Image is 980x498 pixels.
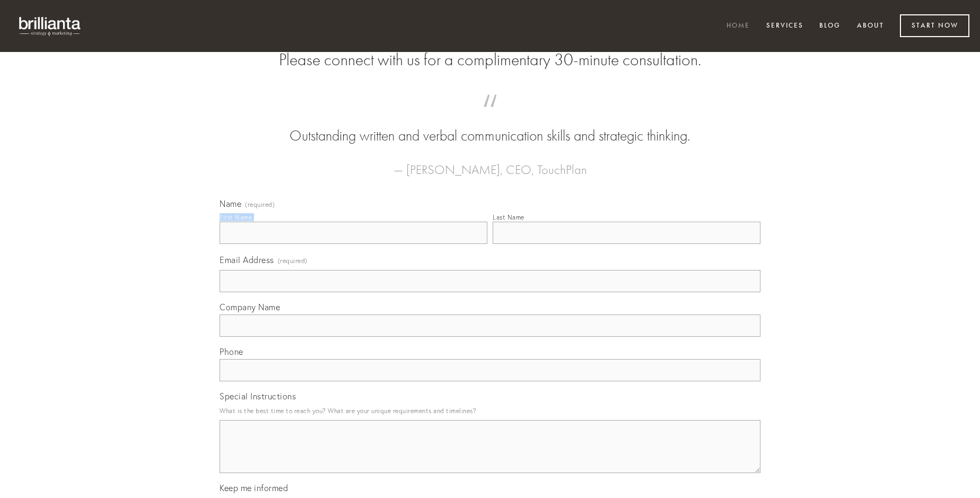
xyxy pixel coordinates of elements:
[278,254,308,268] span: (required)
[812,18,847,35] a: Blog
[493,213,524,221] div: Last Name
[237,105,743,146] blockquote: Outstanding written and verbal communication skills and strategic thinking.
[245,202,275,208] span: (required)
[220,483,288,493] span: Keep me informed
[720,18,757,35] a: Home
[850,18,891,35] a: About
[759,18,810,35] a: Services
[220,50,760,70] h2: Please connect with us for a complimentary 30-minute consultation.
[237,146,743,180] figcaption: — [PERSON_NAME], CEO, TouchPlan
[220,302,280,312] span: Company Name
[220,391,296,401] span: Special Instructions
[900,14,969,37] a: Start Now
[237,105,743,126] span: “
[220,404,760,418] p: What is the best time to reach you? What are your unique requirements and timelines?
[220,255,274,265] span: Email Address
[220,198,241,209] span: Name
[11,11,90,41] img: brillianta - research, strategy, marketing
[220,213,252,221] div: First Name
[220,346,243,357] span: Phone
